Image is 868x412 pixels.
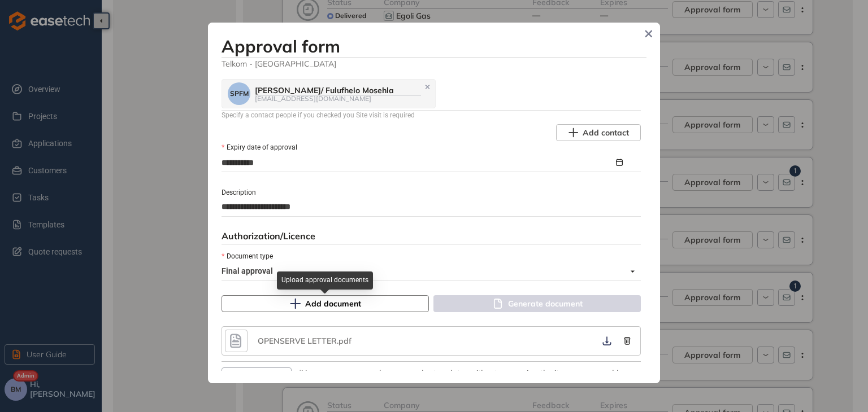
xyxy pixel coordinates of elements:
button: Close [640,25,657,42]
span: SPFM [230,90,249,98]
div: [PERSON_NAME]/ Fulufhelo Mosehla [255,86,421,95]
label: Expiry date of approval [222,142,297,153]
div: OPENSERVE LETTER.pdf [258,336,371,346]
label: Description [222,187,256,198]
span: Final approval [222,262,635,280]
textarea: Description [222,198,634,216]
label: Document type [222,251,273,262]
button: Add contact [556,124,641,141]
input: Expiry date of approval [222,156,614,169]
span: Add contact [583,126,629,139]
div: Specify a contact people if you checked you Site visit is required [222,110,641,121]
h3: Approval form [222,36,646,56]
input: Site contacts [438,87,440,100]
div: Upload approval documents [277,271,373,290]
div: [EMAIL_ADDRESS][DOMAIN_NAME] [255,95,421,102]
span: Authorization/Licence [222,230,315,242]
span: Telkom - [GEOGRAPHIC_DATA] [222,58,646,69]
div: *You may save your changes and return later without approving the item, or proceed by selecting t... [298,369,641,397]
span: Add document [305,297,361,310]
button: Add document [222,295,429,312]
